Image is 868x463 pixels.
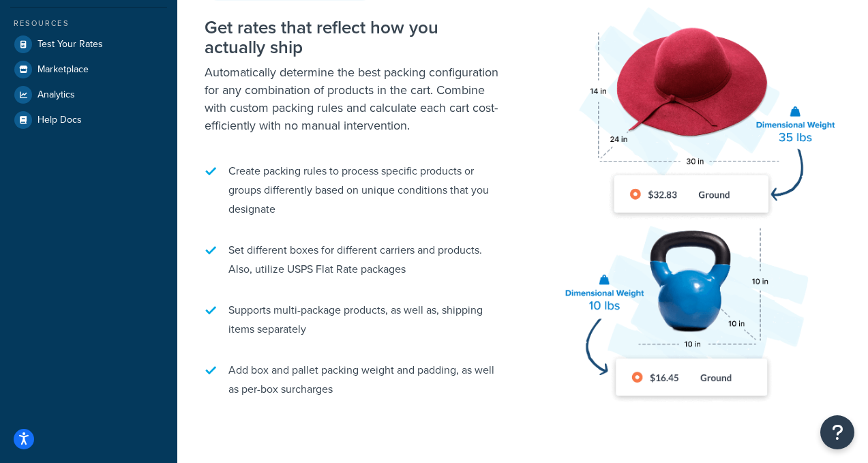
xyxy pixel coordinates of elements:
[10,32,167,57] a: Test Your Rates
[820,415,854,449] button: Open Resource Center
[205,155,503,226] li: Create packing rules to process specific products or groups differently based on unique condition...
[38,115,82,126] span: Help Docs
[38,64,89,76] span: Marketplace
[205,63,503,134] p: Automatically determine the best packing configuration for any combination of products in the car...
[10,83,167,107] a: Analytics
[38,39,103,50] span: Test Your Rates
[205,234,503,286] li: Set different boxes for different carriers and products. Also, utilize USPS Flat Rate packages
[10,57,167,82] a: Marketplace
[10,18,167,29] div: Resources
[205,294,503,346] li: Supports multi-package products, as well as, shipping items separately
[205,18,503,57] h2: Get rates that reflect how you actually ship
[205,354,503,406] li: Add box and pallet packing weight and padding, as well as per-box surcharges
[38,89,75,101] span: Analytics
[10,108,167,132] a: Help Docs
